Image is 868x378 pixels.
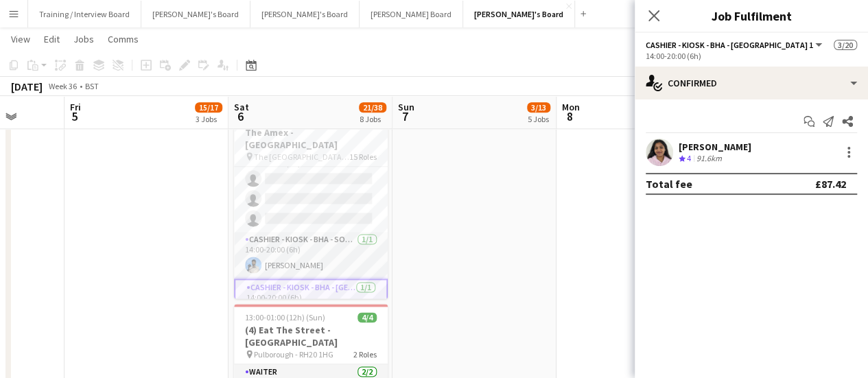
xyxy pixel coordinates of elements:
button: [PERSON_NAME] Board [360,1,463,27]
span: Fri [70,101,81,113]
span: 8 [560,108,580,124]
span: 21/38 [359,102,386,113]
div: 8 Jobs [360,114,386,124]
h3: The Amex - [GEOGRAPHIC_DATA] [234,126,388,151]
span: Sun [398,101,414,113]
div: 5 Jobs [528,114,550,124]
div: BST [85,81,99,91]
button: Training / Interview Board [28,1,141,27]
span: 7 [396,108,414,124]
app-job-card: Updated12:00-21:30 (9h30m)4/20The Amex - [GEOGRAPHIC_DATA] The [GEOGRAPHIC_DATA] - [GEOGRAPHIC_DA... [234,95,388,298]
span: 3/20 [834,40,857,50]
a: Comms [102,30,144,48]
span: 15/17 [195,102,222,113]
span: Cashier - Kiosk - BHA - West Lower 1 [646,40,813,50]
span: 13:00-01:00 (12h) (Sun) [245,312,325,322]
h3: Job Fulfilment [635,7,868,25]
app-card-role: Runner - BHA - Kitchen 60/314:00-18:00 (4h) [234,145,388,232]
span: Edit [44,33,60,45]
div: Confirmed [635,67,868,99]
div: 3 Jobs [196,114,222,124]
span: Week 36 [45,81,80,91]
div: 91.6km [694,153,725,165]
div: [PERSON_NAME] [679,141,751,153]
div: Total fee [646,177,692,191]
span: 4 [687,153,691,163]
a: Edit [38,30,65,48]
div: £87.42 [815,177,846,191]
span: 6 [232,108,249,124]
span: Jobs [73,33,94,45]
span: Mon [562,101,580,113]
app-card-role: Cashier - Kiosk - BHA - South 51/114:00-20:00 (6h)[PERSON_NAME] [234,232,388,279]
button: [PERSON_NAME]'s Board [463,1,575,27]
app-card-role: Cashier - Kiosk - BHA - [GEOGRAPHIC_DATA] 11/114:00-20:00 (6h) [234,279,388,328]
span: The [GEOGRAPHIC_DATA] - [GEOGRAPHIC_DATA] [254,152,349,162]
button: [PERSON_NAME]'s Board [250,1,360,27]
span: Comms [108,33,139,45]
span: Pulborough - RH20 1HG [254,349,333,359]
span: 15 Roles [349,152,377,162]
button: Cashier - Kiosk - BHA - [GEOGRAPHIC_DATA] 1 [646,40,824,50]
span: Sat [234,101,249,113]
span: 2 Roles [353,349,377,359]
span: View [11,33,30,45]
span: 3/13 [527,102,550,113]
span: 5 [68,108,81,124]
button: [PERSON_NAME]'s Board [141,1,250,27]
span: 4/4 [357,312,377,322]
h3: (4) Eat The Street - [GEOGRAPHIC_DATA] [234,324,388,349]
a: Jobs [68,30,99,48]
a: View [5,30,36,48]
div: [DATE] [11,80,43,93]
div: 14:00-20:00 (6h) [646,51,857,61]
